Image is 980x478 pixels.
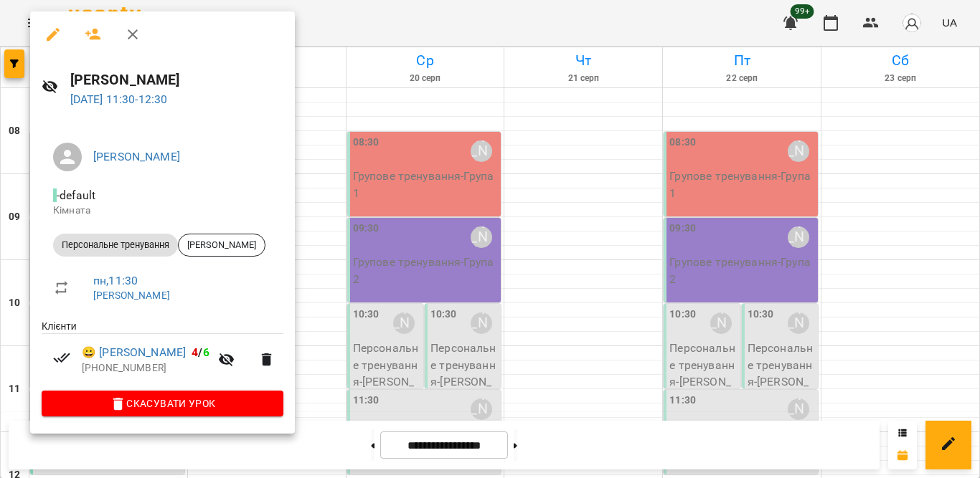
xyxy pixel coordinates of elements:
[203,345,209,359] span: 6
[42,319,283,391] ul: Клієнти
[82,361,209,376] p: [PHONE_NUMBER]
[192,345,209,359] b: /
[42,391,283,416] button: Скасувати Урок
[53,188,98,202] span: - default
[53,395,272,412] span: Скасувати Урок
[178,234,265,257] div: [PERSON_NAME]
[53,239,178,252] span: Персональне тренування
[192,345,198,359] span: 4
[93,150,180,163] a: [PERSON_NAME]
[93,290,170,301] a: [PERSON_NAME]
[70,92,168,106] a: [DATE] 11:30-12:30
[179,239,265,252] span: [PERSON_NAME]
[82,344,186,361] a: 😀 [PERSON_NAME]
[70,69,284,91] h6: [PERSON_NAME]
[53,204,272,218] p: Кімната
[53,349,70,366] svg: Візит сплачено
[93,274,138,287] a: пн , 11:30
